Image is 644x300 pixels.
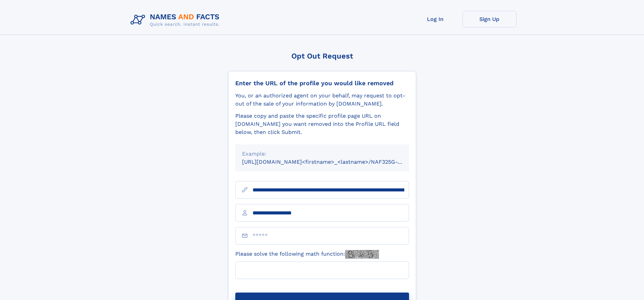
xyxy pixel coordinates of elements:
[235,250,379,259] label: Please solve the following math function:
[462,11,517,27] a: Sign Up
[242,150,402,158] div: Example:
[242,159,422,165] small: [URL][DOMAIN_NAME]<firstname>_<lastname>/NAF325G-xxxxxxxx
[235,79,409,87] div: Enter the URL of the profile you would like removed
[235,112,409,136] div: Please copy and paste the specific profile page URL on [DOMAIN_NAME] you want removed into the Pr...
[128,11,225,29] img: Logo Names and Facts
[235,92,409,108] div: You, or an authorized agent on your behalf, may request to opt-out of the sale of your informatio...
[228,52,416,60] div: Opt Out Request
[408,11,462,27] a: Log In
